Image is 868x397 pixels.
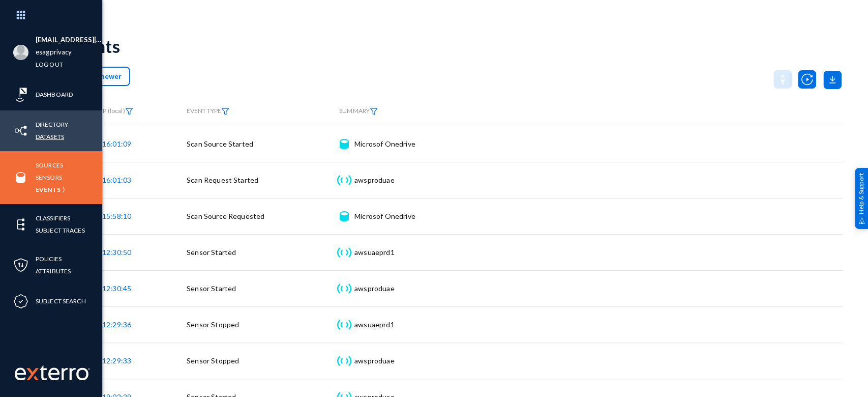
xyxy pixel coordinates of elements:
[36,89,73,100] a: Dashboard
[36,212,70,224] a: Classifiers
[102,139,131,148] span: 16:01:09
[858,217,865,224] img: help_support.svg
[36,46,72,58] a: esagprivacy
[36,184,61,195] a: Events
[36,159,63,171] a: Sources
[36,224,85,236] a: Subject Traces
[36,265,71,277] a: Attributes
[13,217,28,232] img: icon-elements.svg
[13,123,28,138] img: icon-inventory.svg
[336,283,352,294] img: icon-sensor.svg
[36,59,63,70] a: Log out
[125,108,133,115] img: icon-filter.svg
[354,283,395,294] div: awsproduae
[102,212,131,220] span: 15:58:10
[798,70,816,89] img: icon-utility-autoscan.svg
[36,253,62,265] a: Policies
[36,34,102,46] li: [EMAIL_ADDRESS][DOMAIN_NAME]
[102,284,131,293] span: 12:30:45
[336,320,352,330] img: icon-sensor.svg
[36,119,68,130] a: Directory
[187,212,264,220] span: Scan Source Requested
[13,258,28,273] img: icon-policies.svg
[187,107,229,115] span: EVENT TYPE
[187,248,236,257] span: Sensor Started
[221,108,229,115] img: icon-filter.svg
[354,356,395,366] div: awsproduae
[336,356,352,366] img: icon-sensor.svg
[354,211,415,221] div: Microsof Onedrive
[6,4,36,26] img: app launcher
[354,139,415,149] div: Microsof Onedrive
[36,131,64,143] a: Datasets
[855,168,868,229] div: Help & Support
[187,284,236,293] span: Sensor Started
[340,211,348,221] img: icon-source.svg
[354,320,395,330] div: awsuaeprd1
[26,368,39,380] img: exterro-logo.svg
[187,139,253,148] span: Scan Source Started
[336,247,352,258] img: icon-sensor.svg
[36,295,86,307] a: Subject Search
[187,176,258,184] span: Scan Request Started
[339,107,378,115] span: SUMMARY
[36,172,62,183] a: Sensors
[354,247,395,258] div: awsuaeprd1
[102,248,131,257] span: 12:30:50
[187,320,239,329] span: Sensor Stopped
[102,356,131,365] span: 12:29:33
[354,175,395,185] div: awsproduae
[102,176,131,184] span: 16:01:03
[336,175,352,185] img: icon-sensor.svg
[370,108,378,115] img: icon-filter.svg
[13,170,28,185] img: icon-sources.svg
[72,107,133,115] span: TIMESTAMP (local)
[102,320,131,329] span: 12:29:36
[13,87,28,102] img: icon-risk-sonar.svg
[13,294,28,309] img: icon-compliance.svg
[13,45,28,60] img: blank-profile-picture.png
[187,356,239,365] span: Sensor Stopped
[340,139,348,149] img: icon-source.svg
[15,365,90,380] img: exterro-work-mark.svg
